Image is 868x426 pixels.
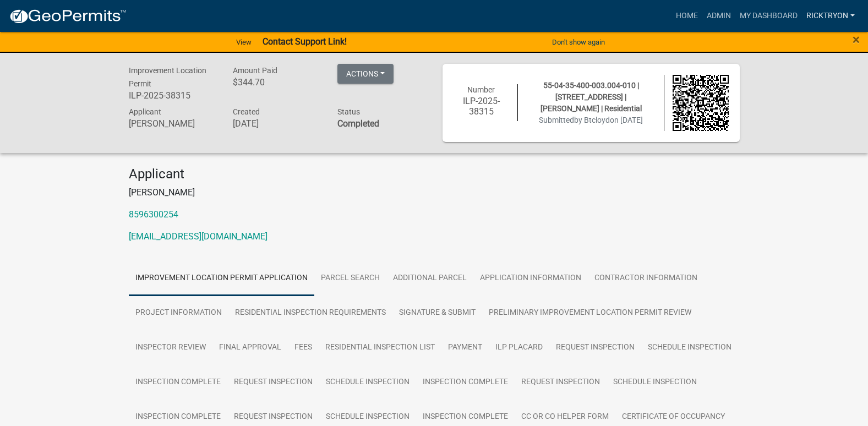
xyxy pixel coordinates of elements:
[539,116,643,124] span: Submitted on [DATE]
[129,209,178,220] a: 8596300254
[588,261,704,296] a: Contractor Information
[672,6,702,26] a: Home
[641,330,738,365] a: Schedule Inspection
[702,6,735,26] a: Admin
[392,296,482,331] a: Signature & Submit
[574,116,610,124] span: by Btcloyd
[337,118,379,129] strong: Completed
[549,330,641,365] a: Request Inspection
[232,33,256,51] a: View
[263,36,347,47] strong: Contact Support Link!
[212,330,288,365] a: Final Approval
[454,96,510,117] h6: ILP-2025-38315
[515,365,607,400] a: Request Inspection
[607,365,703,400] a: Schedule Inspection
[441,330,489,365] a: Payment
[129,365,227,400] a: Inspection Complete
[129,231,268,242] a: [EMAIL_ADDRESS][DOMAIN_NAME]
[735,6,802,26] a: My Dashboard
[319,365,416,400] a: Schedule Inspection
[233,118,321,129] h6: [DATE]
[129,296,228,331] a: Project Information
[233,107,260,116] span: Created
[489,330,549,365] a: ILP Placard
[853,33,860,46] button: Close
[227,365,319,400] a: Request Inspection
[129,107,161,116] span: Applicant
[473,261,588,296] a: Application Information
[129,261,314,296] a: Improvement Location Permit Application
[129,90,217,101] h6: ILP-2025-38315
[548,33,609,51] button: Don't show again
[228,296,392,331] a: Residential Inspection Requirements
[802,6,859,26] a: ricktryon
[129,118,217,129] h6: [PERSON_NAME]
[482,296,698,331] a: Preliminary Improvement Location Permit Review
[467,85,495,94] span: Number
[233,66,277,75] span: Amount Paid
[337,64,394,84] button: Actions
[129,330,212,365] a: Inspector Review
[386,261,473,296] a: ADDITIONAL PARCEL
[129,166,740,182] h4: Applicant
[314,261,386,296] a: Parcel search
[541,81,642,113] span: 55-04-35-400-003.004-010 | [STREET_ADDRESS] | [PERSON_NAME] | Residential
[319,330,441,365] a: Residential Inspection List
[233,77,321,88] h6: $344.70
[129,66,206,88] span: Improvement Location Permit
[853,32,860,47] span: ×
[673,75,729,131] img: QR code
[337,107,360,116] span: Status
[288,330,319,365] a: Fees
[129,186,740,199] p: [PERSON_NAME]
[416,365,515,400] a: Inspection Complete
